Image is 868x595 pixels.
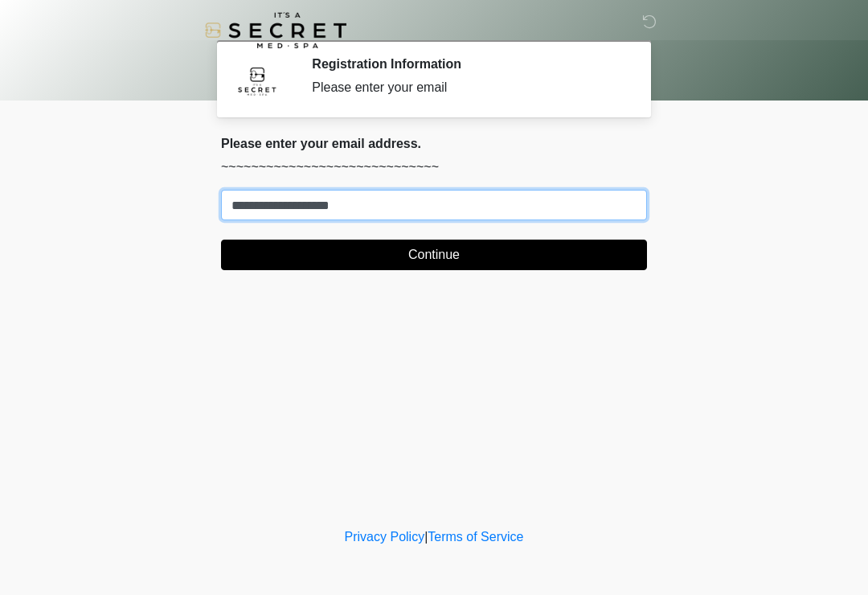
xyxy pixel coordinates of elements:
[424,530,428,544] a: |
[221,158,647,177] p: ~~~~~~~~~~~~~~~~~~~~~~~~~~~~~
[428,530,523,544] a: Terms of Service
[233,56,281,105] img: Agent Avatar
[221,136,647,151] h2: Please enter your email address.
[345,530,425,544] a: Privacy Policy
[205,12,346,48] img: It's A Secret Med Spa Logo
[312,56,623,72] h2: Registration Information
[312,78,623,97] div: Please enter your email
[221,240,647,270] button: Continue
